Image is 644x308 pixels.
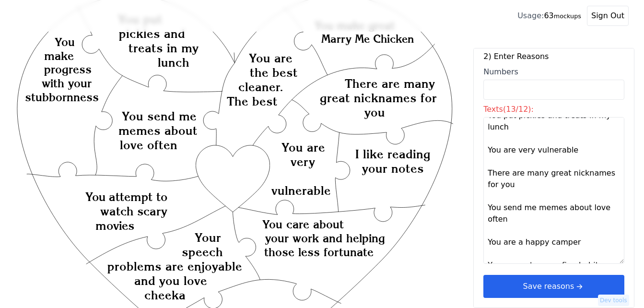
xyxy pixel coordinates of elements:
[227,94,278,108] text: The best
[587,6,629,26] button: Sign Out
[483,275,624,298] button: Save reasonsarrow right short
[120,138,177,152] text: love often
[271,183,331,198] text: vulnerable
[122,109,197,123] text: You send me
[483,104,624,115] div: Texts
[107,259,242,273] text: problems are enjoyable
[483,117,624,264] textarea: Texts(13/12):
[118,123,198,138] text: memes about
[281,140,325,154] text: You are
[129,41,199,55] text: treats in my
[355,147,431,162] text: I like reading
[119,26,185,41] text: pickles and
[364,105,385,119] text: you
[158,55,189,70] text: lunch
[321,32,414,45] text: Marry Me Chicken
[598,295,629,306] button: Dev tools
[517,10,581,22] div: 63
[574,281,585,292] svg: arrow right short
[250,65,298,80] text: the best
[265,231,385,245] text: your work and helping
[85,190,168,204] text: You attempt to
[554,12,581,20] small: mockups
[503,105,534,114] span: (13/12):
[100,204,167,218] text: watch scary
[42,76,92,90] text: with your
[249,51,293,65] text: You are
[134,273,207,288] text: and you love
[238,80,283,94] text: cleaner.
[44,62,92,76] text: progress
[517,11,544,20] span: Usage:
[195,230,222,245] text: Your
[25,90,99,104] text: stubbornness
[262,217,344,231] text: You care about
[345,76,435,91] text: There are many
[44,49,74,63] text: make
[95,219,134,233] text: movies
[483,80,624,100] input: Numbers
[483,51,624,62] label: 2) Enter Reasons
[182,245,223,259] text: speech
[55,35,75,49] text: You
[362,162,424,176] text: your notes
[320,91,437,105] text: great nicknames for
[144,288,186,302] text: cheeka
[291,154,315,169] text: very
[483,66,624,78] div: Numbers
[264,245,374,259] text: those less fortunate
